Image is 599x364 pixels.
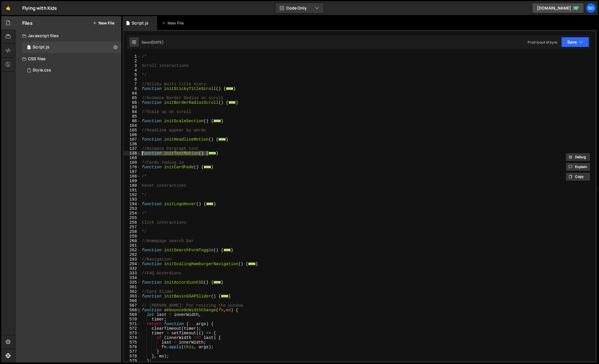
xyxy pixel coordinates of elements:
div: 5 [124,73,141,77]
div: 137 [124,146,141,151]
span: ... [204,165,211,169]
div: 333 [124,271,141,276]
div: Prod is out of sync [528,40,558,45]
div: Javascript files [15,30,121,42]
span: ... [213,119,221,122]
div: 573 [124,331,141,335]
div: Flying with Kids [22,5,57,12]
div: 105 [124,128,141,133]
div: 170 [124,165,141,169]
div: 255 [124,216,141,220]
span: ... [228,101,236,104]
div: 3 [124,63,141,68]
div: 362 [124,289,141,294]
div: Script.js [132,20,148,26]
button: Debug [565,153,590,161]
div: 191 [124,188,141,193]
div: 260 [124,239,141,243]
div: 253 [124,206,141,211]
button: New File [93,21,114,25]
div: Saved [142,40,163,45]
button: Explain [565,163,590,171]
div: 572 [124,326,141,331]
div: 293 [124,257,141,262]
span: 1 [27,46,31,50]
div: 7 [124,82,141,86]
div: 574 [124,335,141,340]
div: 65 [124,96,141,100]
button: Copy [565,172,590,181]
div: 569 [124,312,141,317]
div: 84 [124,110,141,114]
div: 2 [124,59,141,63]
h2: Files [22,20,33,26]
div: 66 [124,100,141,105]
div: 334 [124,276,141,280]
div: 567 [124,303,141,308]
div: 192 [124,193,141,197]
div: 6 [124,77,141,82]
div: 168 [124,156,141,160]
div: 169 [124,160,141,165]
span: ... [226,87,233,90]
span: ... [209,152,216,155]
div: 254 [124,211,141,216]
div: 363 [124,294,141,299]
div: 64 [124,91,141,96]
div: 138 [124,151,141,156]
div: 85 [124,114,141,119]
div: 579 [124,359,141,363]
div: CSS files [15,53,121,65]
div: 136 [124,142,141,146]
div: 8 [124,86,141,91]
a: 🤙 [1,1,15,15]
div: Style.css [33,68,51,73]
div: 1 [124,54,141,59]
div: 187 [124,169,141,174]
div: 257 [124,225,141,229]
div: 292 [124,252,141,257]
div: 577 [124,349,141,354]
div: 189 [124,179,141,183]
div: 566 [124,299,141,303]
div: 194 [124,202,141,206]
div: 570 [124,317,141,322]
a: SO [586,3,596,13]
button: Code Only [275,3,324,13]
div: 294 [124,262,141,266]
div: Script.js [33,45,49,50]
div: 575 [124,340,141,345]
div: 190 [124,183,141,188]
div: 188 [124,174,141,179]
div: 256 [124,220,141,225]
a: [DOMAIN_NAME] [532,3,584,13]
div: 568 [124,308,141,312]
div: 86 [124,119,141,123]
span: ... [221,295,228,298]
div: 335 [124,280,141,285]
span: ... [248,262,256,265]
div: 578 [124,354,141,359]
div: 259 [124,234,141,239]
div: New File [162,20,186,26]
div: 332 [124,266,141,271]
div: 15869/43637.css [22,65,121,76]
div: 258 [124,229,141,234]
div: 361 [124,285,141,289]
span: ... [218,138,226,141]
div: 571 [124,322,141,326]
div: 193 [124,197,141,202]
div: 106 [124,133,141,137]
div: 262 [124,248,141,252]
span: ... [206,202,213,205]
div: 107 [124,137,141,142]
span: ... [223,248,231,252]
div: 576 [124,345,141,349]
span: ... [213,281,221,284]
div: 4 [124,68,141,73]
div: 83 [124,105,141,110]
div: [DATE] [152,40,163,45]
div: 261 [124,243,141,248]
div: 104 [124,123,141,128]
